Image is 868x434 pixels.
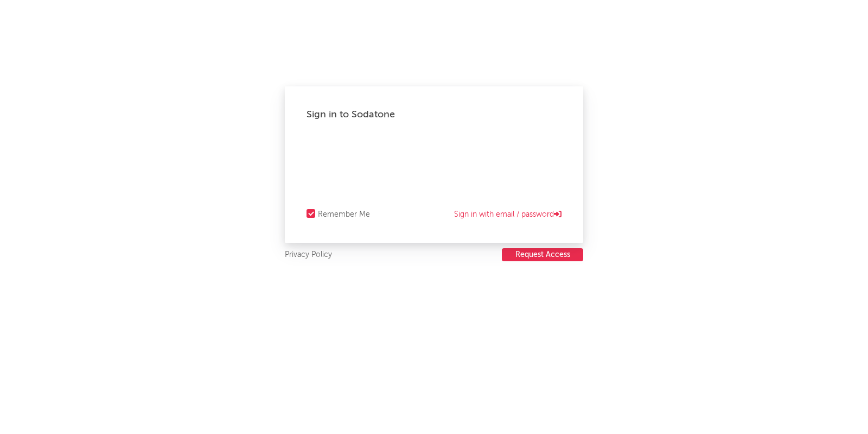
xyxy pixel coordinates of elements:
[307,108,561,121] div: Sign in to Sodatone
[454,208,561,221] a: Sign in with email / password
[502,248,583,261] button: Request Access
[502,248,583,262] a: Request Access
[285,248,332,262] a: Privacy Policy
[318,208,370,221] div: Remember Me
